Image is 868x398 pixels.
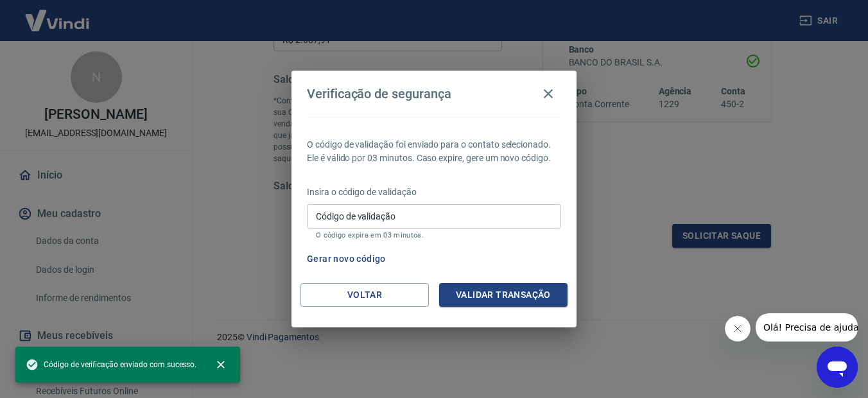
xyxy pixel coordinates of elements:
span: Código de verificação enviado com sucesso. [26,358,196,371]
p: O código de validação foi enviado para o contato selecionado. Ele é válido por 03 minutos. Caso e... [307,138,561,165]
h4: Verificação de segurança [307,86,451,101]
button: close [207,350,235,379]
p: Insira o código de validação [307,186,561,199]
iframe: Botão para abrir a janela de mensagens [817,347,858,388]
span: Olá! Precisa de ajuda? [8,9,108,19]
button: Gerar novo código [302,247,391,271]
iframe: Fechar mensagem [725,316,751,342]
p: O código expira em 03 minutos. [316,231,552,239]
iframe: Mensagem da empresa [756,313,858,342]
button: Voltar [300,283,429,307]
button: Validar transação [439,283,568,307]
